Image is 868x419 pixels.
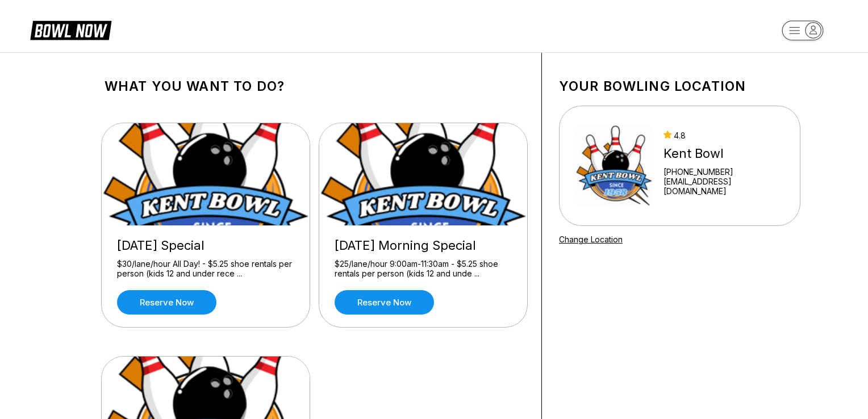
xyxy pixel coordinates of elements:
[663,167,785,177] div: [PHONE_NUMBER]
[663,177,785,196] a: [EMAIL_ADDRESS][DOMAIN_NAME]
[117,259,294,279] div: $30/lane/hour All Day! - $5.25 shoe rentals per person (kids 12 and under rece ...
[319,123,528,225] img: Sunday Morning Special
[663,146,785,161] div: Kent Bowl
[105,78,524,94] h1: What you want to do?
[663,131,785,140] div: 4.8
[559,78,800,94] h1: Your bowling location
[335,259,512,279] div: $25/lane/hour 9:00am-11:30am - $5.25 shoe rentals per person (kids 12 and unde ...
[335,238,512,253] div: [DATE] Morning Special
[335,290,434,315] a: Reserve now
[117,238,294,253] div: [DATE] Special
[559,234,623,244] a: Change Location
[102,123,311,225] img: Wednesday Special
[117,290,216,315] a: Reserve now
[574,123,653,208] img: Kent Bowl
